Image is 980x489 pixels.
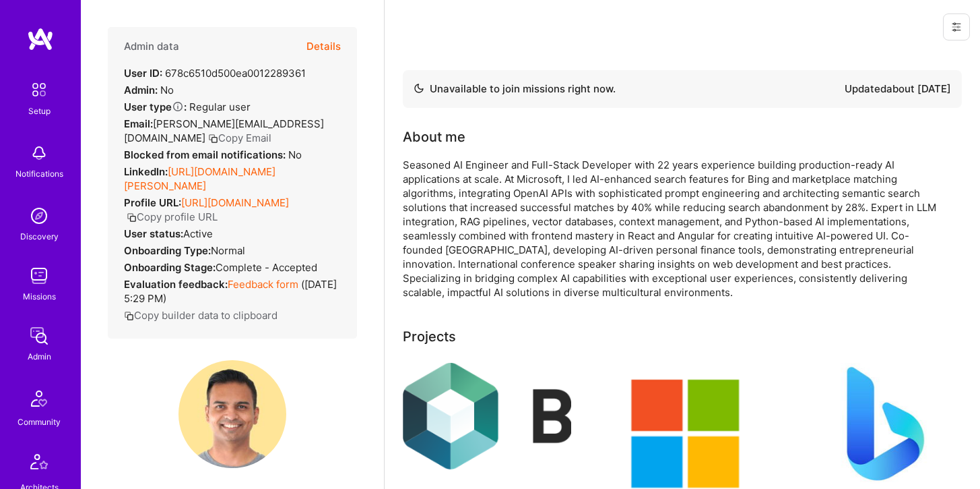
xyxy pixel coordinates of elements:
[124,165,168,178] strong: LinkedIn:
[124,261,216,274] strong: Onboarding Stage:
[306,27,341,66] button: Details
[23,289,56,304] div: Missions
[216,261,317,274] span: Complete - Accepted
[124,148,302,162] div: No
[26,322,53,349] img: admin teamwork
[208,134,218,144] i: icon Copy
[28,104,51,118] div: Setup
[124,40,179,53] h4: Admin data
[124,244,211,257] strong: Onboarding Type:
[178,360,286,468] img: User Avatar
[124,100,251,114] div: Regular user
[124,83,174,97] div: No
[25,76,53,104] img: setup
[26,140,53,167] img: bell
[124,67,162,80] strong: User ID:
[172,100,184,113] i: Help
[127,212,137,223] i: icon Copy
[18,415,61,429] div: Community
[26,262,53,289] img: teamwork
[124,227,183,240] strong: User status:
[228,278,298,291] a: Feedback form
[27,27,54,51] img: logo
[124,100,187,113] strong: User type :
[124,277,341,306] div: ( [DATE] 5:29 PM )
[124,308,277,322] button: Copy builder data to clipboard
[124,165,275,192] a: [URL][DOMAIN_NAME][PERSON_NAME]
[845,81,951,97] div: Updated about [DATE]
[26,202,53,229] img: discovery
[211,244,245,257] span: normal
[124,278,228,291] strong: Evaluation feedback:
[124,311,134,321] i: icon Copy
[23,382,55,415] img: Community
[403,158,942,299] div: Seasoned AI Engineer and Full-Stack Developer with 22 years experience building production-ready ...
[20,229,59,243] div: Discovery
[414,83,424,94] img: Availability
[124,196,181,209] strong: Profile URL:
[23,448,55,480] img: Architects
[127,210,218,224] button: Copy profile URL
[208,131,271,145] button: Copy Email
[15,167,63,181] div: Notifications
[414,81,616,97] div: Unavailable to join missions right now.
[124,66,306,80] div: 678c6510d500ea0012289361
[124,84,158,96] strong: Admin:
[181,196,289,209] a: [URL][DOMAIN_NAME]
[28,349,51,364] div: Admin
[183,227,213,240] span: Active
[403,326,456,347] div: Projects
[124,117,153,130] strong: Email:
[403,127,465,147] div: About me
[124,148,288,161] strong: Blocked from email notifications:
[124,117,324,144] span: [PERSON_NAME][EMAIL_ADDRESS][DOMAIN_NAME]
